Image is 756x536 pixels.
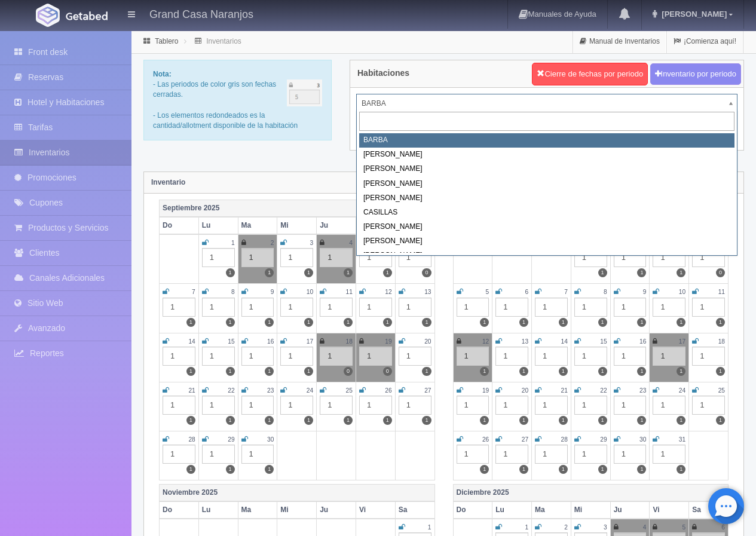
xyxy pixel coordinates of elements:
[359,206,734,220] div: CASILLAS
[359,191,734,206] div: [PERSON_NAME]
[359,133,734,148] div: BARBA
[359,249,734,263] div: [PERSON_NAME]
[359,234,734,249] div: [PERSON_NAME]
[359,177,734,191] div: [PERSON_NAME]
[359,162,734,176] div: [PERSON_NAME]
[359,220,734,234] div: [PERSON_NAME]
[359,148,734,162] div: [PERSON_NAME]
